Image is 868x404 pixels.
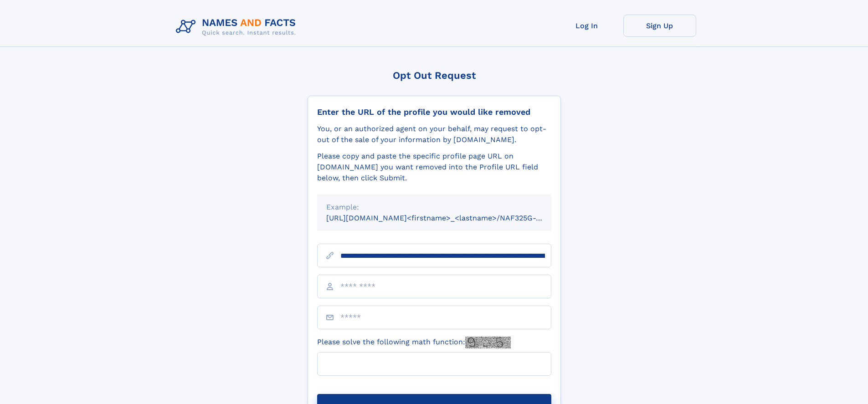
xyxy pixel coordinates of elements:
[326,214,569,222] small: [URL][DOMAIN_NAME]<firstname>_<lastname>/NAF325G-xxxxxxxx
[317,123,551,145] div: You, or an authorized agent on your behalf, may request to opt-out of the sale of your informatio...
[623,15,696,37] a: Sign Up
[308,70,561,81] div: Opt Out Request
[317,337,511,348] label: Please solve the following math function:
[172,15,303,39] img: Logo Names and Facts
[550,15,623,37] a: Log In
[317,151,551,184] div: Please copy and paste the specific profile page URL on [DOMAIN_NAME] you want removed into the Pr...
[317,107,551,117] div: Enter the URL of the profile you would like removed
[326,202,542,213] div: Example:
